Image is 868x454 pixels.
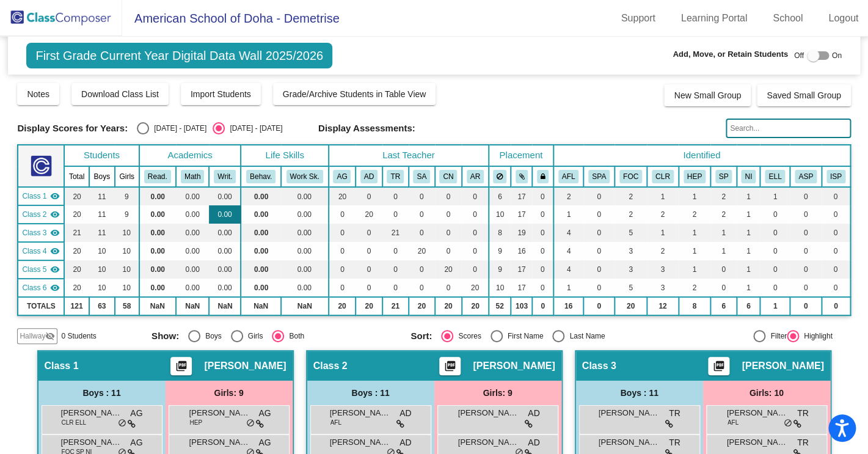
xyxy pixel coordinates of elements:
td: 0 [790,260,822,279]
td: Amber Guthrie - No Class Name [18,187,64,205]
td: 10 [115,260,139,279]
span: First Grade Current Year Digital Data Wall 2025/2026 [26,43,332,68]
td: 1 [679,260,710,279]
td: 121 [64,297,89,315]
td: 0.00 [176,242,210,260]
td: 12 [647,297,679,315]
th: Amber Guthrie [329,166,356,187]
span: Class 1 [22,191,46,202]
td: 0 [760,242,790,260]
td: 0 [532,187,553,205]
td: 0.00 [281,242,329,260]
mat-icon: visibility [50,210,60,219]
td: 0 [760,224,790,242]
td: 1 [737,224,760,242]
div: Boys [200,331,222,342]
td: 0 [462,224,489,242]
button: Writ. [214,170,236,183]
td: 0.00 [281,260,329,279]
td: 0 [435,242,462,260]
td: 0 [382,242,409,260]
td: 0 [583,297,615,315]
td: 0 [409,187,435,205]
mat-icon: visibility [50,228,60,238]
button: Print Students Details [439,357,461,375]
td: 1 [737,260,760,279]
td: 1 [737,205,760,224]
td: 0 [382,187,409,205]
td: 0.00 [241,187,280,205]
td: 3 [615,242,647,260]
button: AR [467,170,484,183]
td: 0 [532,297,553,315]
td: 0 [822,205,850,224]
td: 0 [409,224,435,242]
td: 2 [615,205,647,224]
td: NaN [281,297,329,315]
td: 0 [790,297,822,315]
th: Arabic Foreign Language [553,166,583,187]
span: Add, Move, or Retain Students [673,48,788,60]
td: 0 [462,260,489,279]
th: Students [64,145,139,166]
td: 1 [710,224,737,242]
td: 0 [822,242,850,260]
th: Non Independent Work Habits [737,166,760,187]
td: 2 [710,205,737,224]
th: Placement [489,145,553,166]
td: 0 [822,260,850,279]
td: 0.00 [209,224,241,242]
td: NaN [139,297,176,315]
td: 1 [553,279,583,297]
td: 8 [679,297,710,315]
button: HEP [684,170,706,183]
td: NaN [176,297,210,315]
span: Grade/Archive Students in Table View [283,89,426,99]
td: 10 [115,224,139,242]
button: ISP [826,170,845,183]
td: 0 [382,205,409,224]
button: CLR [652,170,674,183]
th: Academics [139,145,241,166]
td: 0 [462,205,489,224]
td: 0 [583,279,615,297]
td: 0 [710,279,737,297]
td: 0 [435,279,462,297]
td: 0 [760,260,790,279]
td: 0.00 [241,242,280,260]
td: 8 [489,224,511,242]
td: 17 [511,205,532,224]
mat-icon: visibility [50,246,60,256]
button: FOC [619,170,642,183]
td: 2 [710,187,737,205]
td: 4 [553,224,583,242]
td: 20 [462,279,489,297]
td: 0.00 [139,224,176,242]
button: SP [715,170,732,183]
td: 2 [679,279,710,297]
td: 0.00 [209,187,241,205]
div: Girls [243,331,263,342]
th: Keep away students [489,166,511,187]
td: 1 [553,205,583,224]
td: 1 [737,187,760,205]
td: 0.00 [281,279,329,297]
td: 0 [790,224,822,242]
td: 0 [822,224,850,242]
td: 9 [489,260,511,279]
td: 1 [679,242,710,260]
span: Download Class List [81,89,159,99]
td: 20 [409,242,435,260]
div: [DATE] - [DATE] [225,123,282,134]
div: Scores [453,331,481,342]
td: 0 [329,279,356,297]
td: 11 [89,224,115,242]
span: Saved Small Group [767,90,841,100]
td: 0 [462,187,489,205]
td: 4 [553,260,583,279]
th: Total [64,166,89,187]
td: 1 [647,224,679,242]
mat-icon: visibility [50,265,60,274]
td: 20 [435,297,462,315]
td: 20 [615,297,647,315]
